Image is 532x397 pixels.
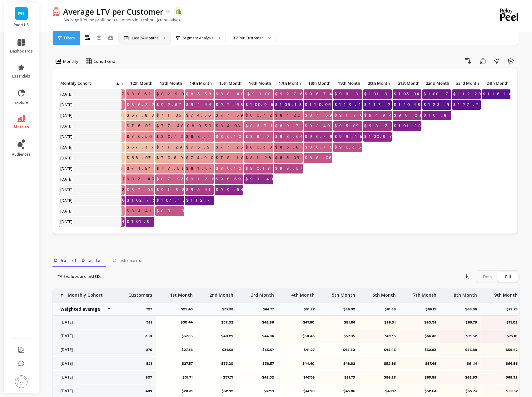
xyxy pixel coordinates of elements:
[282,389,315,394] p: $41.98
[155,174,190,184] span: $87.23
[363,334,396,339] p: $62.15
[422,111,456,120] span: $101.86
[59,100,74,109] span: [DATE]
[201,375,233,380] p: $37.71
[444,320,477,325] p: $65.75
[93,58,115,64] span: Cohort Grid
[304,132,338,141] span: $96.79
[52,17,180,23] p: Average lifetime profit per customers in a cohort. (cumulative)
[241,347,274,352] p: $35.57
[244,100,277,109] span: $100.95
[52,7,60,16] img: header icon
[57,274,101,280] p: *All values are in
[215,79,243,88] p: 15th Month
[364,81,390,86] span: 20th Month
[363,79,392,88] p: 20th Month
[274,121,308,131] span: $89.70
[126,217,160,226] span: $101.92
[304,100,334,109] span: $110.06
[57,389,112,394] p: [DATE]
[126,111,160,120] span: $67.88
[146,307,156,312] p: 727
[185,153,216,163] span: $74.90
[160,375,193,380] p: $31.71
[304,79,332,88] p: 18th Month
[333,79,362,88] p: 19th Month
[57,375,112,380] p: [DATE]
[10,49,33,54] span: dashboards
[241,320,274,325] p: $42.56
[126,121,154,131] span: $75.02
[155,185,191,194] span: $91.88
[12,152,31,157] span: audiences
[363,320,396,325] p: $56.01
[333,111,365,120] span: $91.70
[363,347,396,352] p: $48.45
[15,375,27,388] img: profile picture
[322,375,355,380] p: $51.79
[444,347,477,352] p: $56.88
[155,79,185,88] div: Toggle SortBy
[244,79,273,88] p: 16th Month
[157,81,182,86] span: 13th Month
[127,81,152,86] span: 12th Month
[216,81,241,86] span: 15th Month
[274,100,308,109] span: $105.18
[64,36,75,41] span: Filters
[244,174,276,184] span: $99.40
[59,153,74,163] span: [DATE]
[485,347,518,352] p: $59.42
[215,185,247,194] span: $99.54
[244,143,278,152] span: $80.38
[126,153,157,163] span: $68.07
[413,288,436,298] p: 7th Month
[59,89,74,99] span: [DATE]
[185,79,214,88] div: Toggle SortBy
[155,79,184,88] p: 13th Month
[404,375,436,380] p: $59.85
[125,79,155,88] div: Toggle SortBy
[404,389,436,394] p: $52.64
[363,100,398,109] span: $117.26
[185,89,217,99] span: $85.58
[181,307,196,312] p: $29.43
[282,334,315,339] p: $50.46
[498,272,518,282] div: Fill
[425,307,440,312] p: $66.19
[393,89,423,99] span: $105.04
[91,274,101,279] strong: USD.
[231,35,263,41] div: LTV Per Customer
[453,81,479,86] span: 23rd Month
[185,164,218,173] span: $81.57
[282,347,315,352] p: $41.27
[215,132,244,141] span: $86.10
[160,361,193,366] p: $27.57
[393,121,427,131] span: $101.28
[246,89,273,99] span: $90.00
[244,79,274,88] div: Toggle SortBy
[185,196,222,205] span: $112.78
[59,132,74,141] span: [DATE]
[14,124,29,129] span: metrics
[392,79,422,88] div: Toggle SortBy
[304,143,336,152] span: $86.76
[304,89,336,99] span: $95.74
[59,79,88,88] div: Toggle SortBy
[146,389,152,394] p: 489
[422,79,452,88] div: Toggle SortBy
[176,9,181,14] img: api.shopify.svg
[333,132,366,141] span: $99.15
[241,361,274,366] p: $38.57
[146,375,152,380] p: 507
[215,121,246,131] span: $84.08
[444,334,477,339] p: $71.52
[244,164,276,173] span: $90.18
[291,288,315,298] p: 4th Month
[485,334,518,339] p: $75.10
[452,100,491,109] span: $127.77
[322,334,355,339] p: $57.05
[333,100,369,109] span: $113.41
[482,89,515,99] span: $116.14
[126,196,159,205] span: $102.72
[185,174,218,184] span: $91.36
